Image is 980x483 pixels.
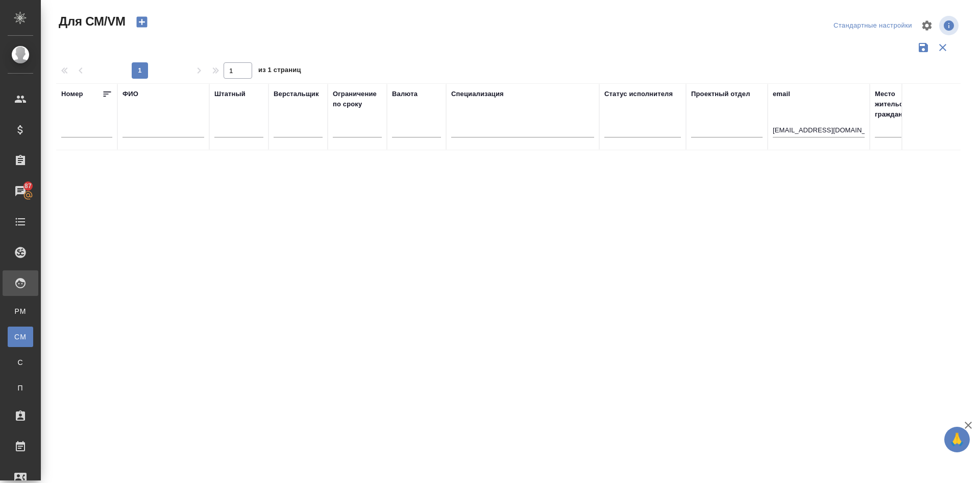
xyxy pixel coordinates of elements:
[831,18,915,34] div: split button
[691,89,750,99] div: Проектный отдел
[56,13,126,30] span: Для СМ/VM
[915,13,939,38] span: Настроить таблицу
[8,352,33,373] a: С
[13,383,28,393] span: П
[948,429,966,450] span: 🙏
[274,89,319,99] div: Верстальщик
[939,16,961,35] span: Посмотреть информацию
[258,64,301,79] span: из 1 страниц
[3,178,38,204] a: 87
[333,89,382,109] div: Ограничение по сроку
[18,181,38,191] span: 87
[944,427,970,452] button: 🙏
[773,89,790,99] div: email
[875,89,957,120] div: Место жительства(Город), гражданство
[8,327,33,347] a: CM
[914,38,933,57] button: Сохранить фильтры
[392,89,418,99] div: Валюта
[13,357,28,367] span: С
[604,89,673,99] div: Статус исполнителя
[122,89,138,99] div: ФИО
[13,332,28,342] span: CM
[8,378,33,398] a: П
[130,13,154,31] button: Создать
[61,89,83,99] div: Номер
[13,306,28,316] span: PM
[8,301,33,321] a: PM
[451,89,504,99] div: Специализация
[933,38,952,57] button: Сбросить фильтры
[214,89,246,99] div: Штатный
